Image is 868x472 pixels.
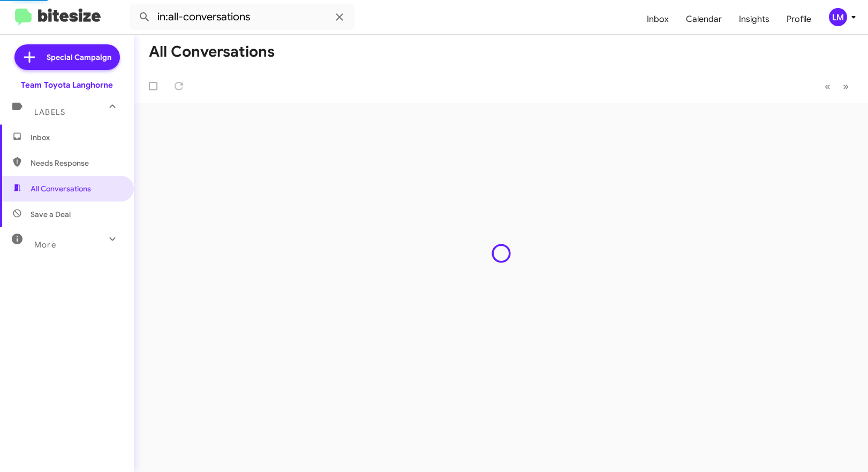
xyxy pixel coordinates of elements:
span: Save a Deal [31,209,71,220]
a: Insights [730,4,778,35]
span: » [843,80,849,93]
input: Search [130,4,354,30]
button: Previous [818,75,837,97]
nav: Page navigation example [819,75,855,97]
a: Profile [778,4,820,35]
button: Next [836,75,855,97]
span: Needs Response [31,158,122,168]
span: Inbox [31,132,122,143]
div: Team Toyota Langhorne [21,80,113,90]
div: LM [829,8,847,26]
span: Labels [34,107,65,117]
a: Inbox [638,4,677,35]
span: All Conversations [31,183,91,194]
span: Special Campaign [47,52,111,63]
a: Calendar [677,4,730,35]
span: « [825,80,831,93]
h1: All Conversations [149,43,275,60]
a: Special Campaign [14,44,120,70]
span: More [34,240,56,250]
button: LM [820,8,856,26]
